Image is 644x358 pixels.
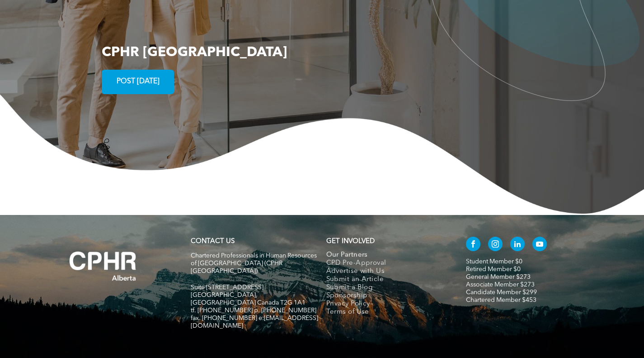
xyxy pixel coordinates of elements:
[466,297,536,303] a: Chartered Member $453
[102,46,287,59] span: CPHR [GEOGRAPHIC_DATA]
[326,308,447,316] a: Terms of Use
[191,307,316,314] span: tf. [PHONE_NUMBER] p. [PHONE_NUMBER]
[191,315,318,329] span: fax. [PHONE_NUMBER] e:[EMAIL_ADDRESS][DOMAIN_NAME]
[191,253,317,274] span: Chartered Professionals in Human Resources of [GEOGRAPHIC_DATA] (CPHR [GEOGRAPHIC_DATA])
[326,292,447,300] a: Sponsorship
[466,266,521,272] a: Retired Member $0
[191,292,306,306] span: [GEOGRAPHIC_DATA], [GEOGRAPHIC_DATA] Canada T2G 1A1
[466,274,531,280] a: General Member $273
[326,284,447,292] a: Submit a Blog
[326,251,368,259] span: Our Partners
[326,267,447,276] a: Advertise with Us
[532,237,547,253] a: youtube
[191,284,263,291] span: Suite [STREET_ADDRESS]
[113,73,163,91] span: POST [DATE]
[326,276,447,284] a: Submit an Article
[466,289,537,296] a: Candidate Member $299
[466,258,522,265] a: Student Member $0
[191,238,235,245] a: CONTACT US
[326,259,447,267] a: CPD Pre-Approval
[326,238,375,245] span: GET INVOLVED
[466,237,480,253] a: facebook
[326,251,447,259] a: Our Partners
[466,282,535,288] a: Associate Member $273
[326,300,447,308] a: Privacy Policy
[488,237,503,253] a: instagram
[510,237,525,253] a: linkedin
[102,70,174,94] a: POST [DATE]
[51,233,155,299] img: A white background with a few lines on it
